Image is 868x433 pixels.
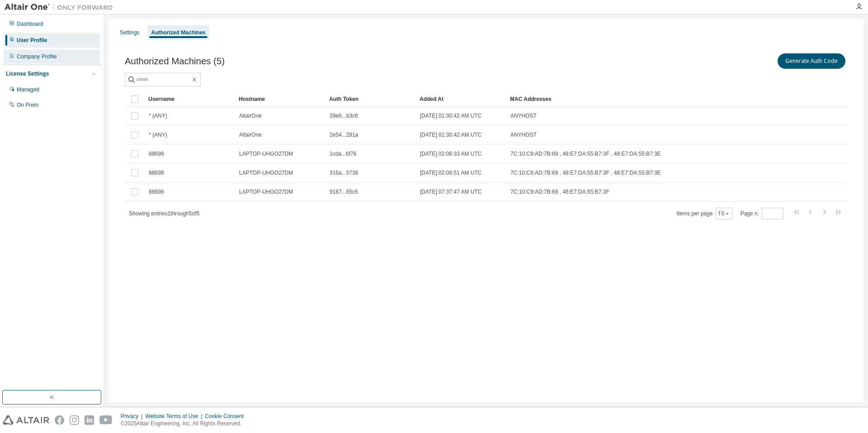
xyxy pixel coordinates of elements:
[330,112,358,119] span: 39e6...b3c6
[17,20,43,28] div: Dashboard
[17,53,57,60] div: Company Profile
[17,86,39,93] div: Managed
[420,150,482,157] span: [DATE] 02:06:33 AM UTC
[70,415,79,425] img: instagram.svg
[121,413,145,420] div: Privacy
[239,169,293,176] span: LAPTOP-UHGO27DM
[149,188,164,195] span: 88698
[149,169,164,176] span: 88698
[330,188,358,195] span: 9187...65c6
[149,112,167,119] span: * (ANY)
[149,131,167,138] span: * (ANY)
[129,210,199,217] span: Showing entries 1 through 5 of 5
[239,92,322,106] div: Hostname
[510,112,537,119] span: ANYHOST
[5,3,118,12] img: Altair One
[677,208,732,219] span: Items per page
[741,208,783,219] span: Page n.
[239,150,293,157] span: LAPTOP-UHGO27DM
[6,70,49,77] div: License Settings
[510,150,661,157] span: 7C:10:C9:AD:7B:69 , 48:E7:DA:55:B7:3F , 48:E7:DA:55:B7:3E
[239,131,262,138] span: AltairOne
[151,29,206,36] div: Authorized Machines
[17,37,47,44] div: User Profile
[330,150,356,157] span: 1cda...6f76
[85,415,94,425] img: linkedin.svg
[205,413,249,420] div: Cookie Consent
[420,188,482,195] span: [DATE] 07:37:47 AM UTC
[330,131,358,138] span: 2e54...281a
[239,188,293,195] span: LAPTOP-UHGO27DM
[145,413,205,420] div: Website Terms of Use
[99,415,113,425] img: youtube.svg
[510,131,537,138] span: ANYHOST
[120,29,139,36] div: Settings
[329,92,412,106] div: Auth Token
[17,101,38,109] div: On Prem
[3,415,49,425] img: altair_logo.svg
[420,92,503,106] div: Added At
[239,112,262,119] span: AltairOne
[420,169,482,176] span: [DATE] 02:06:51 AM UTC
[125,56,225,67] span: Authorized Machines (5)
[510,188,609,195] span: 7C:10:C9:AD:7B:69 , 48:E7:DA:55:B7:3F
[510,169,661,176] span: 7C:10:C9:AD:7B:69 , 48:E7:DA:55:B7:3F , 48:E7:DA:55:B7:3E
[510,92,752,106] div: MAC Addresses
[149,150,164,157] span: 88698
[148,92,231,106] div: Username
[420,131,482,138] span: [DATE] 01:30:42 AM UTC
[778,53,845,69] button: Generate Auth Code
[55,415,64,425] img: facebook.svg
[420,112,482,119] span: [DATE] 01:30:42 AM UTC
[718,210,730,217] button: 10
[121,420,249,428] p: © 2025 Altair Engineering, Inc. All Rights Reserved.
[330,169,358,176] span: 316a...5736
